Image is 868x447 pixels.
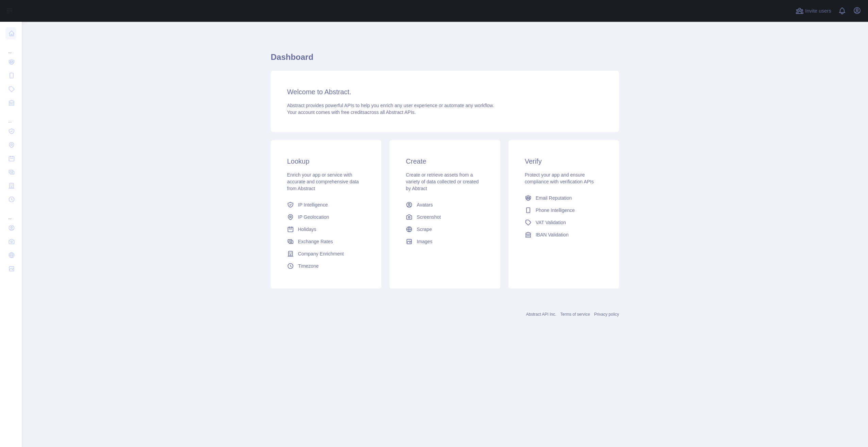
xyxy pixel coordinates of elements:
[5,41,16,54] div: ...
[298,238,333,245] span: Exchange Rates
[522,204,605,216] a: Phone Intelligence
[271,52,619,68] h1: Dashboard
[406,156,484,166] h3: Create
[522,192,605,204] a: Email Reputation
[417,226,432,233] span: Scrape
[406,172,479,191] span: Create or retrieve assets from a variety of data collected or created by Abtract
[536,219,566,226] span: VAT Validation
[284,223,368,235] a: Holidays
[5,110,16,124] div: ...
[287,110,416,115] span: Your account comes with across all Abstract APIs.
[417,214,441,220] span: Screenshot
[298,201,328,208] span: IP Intelligence
[287,87,603,97] h3: Welcome to Abstract.
[805,7,831,15] span: Invite users
[287,172,359,191] span: Enrich your app or service with accurate and comprehensive data from Abstract
[298,226,316,233] span: Holidays
[298,214,329,220] span: IP Geolocation
[536,231,569,238] span: IBAN Validation
[417,201,433,208] span: Avatars
[417,238,432,245] span: Images
[536,207,575,214] span: Phone Intelligence
[5,207,16,220] div: ...
[525,172,594,184] span: Protect your app and ensure compliance with verification APIs
[284,235,368,248] a: Exchange Rates
[536,195,572,201] span: Email Reputation
[284,248,368,260] a: Company Enrichment
[525,156,603,166] h3: Verify
[403,235,486,248] a: Images
[284,260,368,272] a: Timezone
[287,156,365,166] h3: Lookup
[287,103,494,108] span: Abstract provides powerful APIs to help you enrich any user experience or automate any workflow.
[560,312,590,317] a: Terms of service
[526,312,556,317] a: Abstract API Inc.
[298,250,344,257] span: Company Enrichment
[522,229,605,241] a: IBAN Validation
[341,110,365,115] span: free credits
[284,211,368,223] a: IP Geolocation
[522,216,605,229] a: VAT Validation
[594,312,619,317] a: Privacy policy
[298,263,319,269] span: Timezone
[284,199,368,211] a: IP Intelligence
[403,211,486,223] a: Screenshot
[794,5,833,16] button: Invite users
[403,199,486,211] a: Avatars
[403,223,486,235] a: Scrape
